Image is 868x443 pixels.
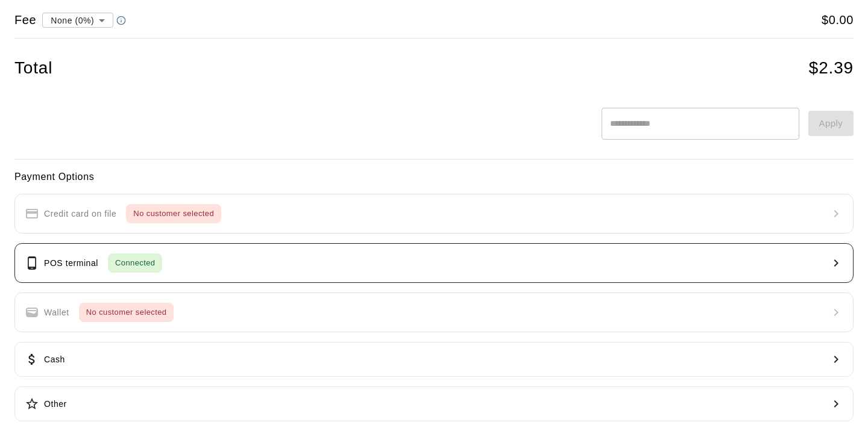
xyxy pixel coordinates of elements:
button: Cash [14,342,854,377]
div: None (0%) [42,9,113,31]
span: Connected [108,256,162,270]
h6: Payment Options [14,169,854,185]
p: Cash [44,353,65,366]
h4: $ 2.39 [809,58,854,79]
button: POS terminalConnected [14,243,854,283]
button: Other [14,386,854,421]
p: Other [44,398,67,410]
p: POS terminal [44,257,98,270]
h4: Total [14,58,52,79]
h5: Fee [14,12,36,28]
h5: $ 0.00 [822,12,854,28]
